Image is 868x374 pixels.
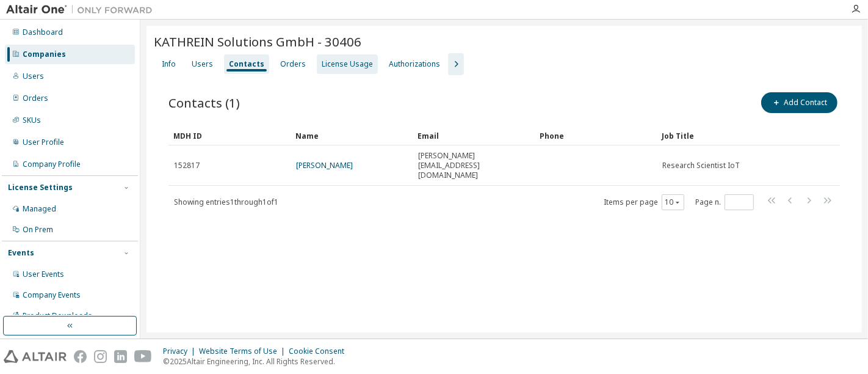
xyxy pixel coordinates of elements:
[199,346,289,356] div: Website Terms of Use
[389,59,440,69] div: Authorizations
[418,151,529,180] span: [PERSON_NAME][EMAIL_ADDRESS][DOMAIN_NAME]
[23,94,48,103] div: Orders
[6,4,159,16] img: Altair One
[23,269,64,279] div: User Events
[662,126,786,145] div: Job Title
[192,59,213,69] div: Users
[604,194,684,210] span: Items per page
[23,28,63,37] div: Dashboard
[163,346,199,356] div: Privacy
[23,290,81,300] div: Company Events
[8,248,34,258] div: Events
[74,350,87,363] img: facebook.svg
[168,94,240,111] span: Contacts (1)
[94,350,107,363] img: instagram.svg
[665,197,681,207] button: 10
[23,71,44,81] div: Users
[23,137,64,147] div: User Profile
[134,350,152,363] img: youtube.svg
[23,204,56,214] div: Managed
[174,161,200,170] span: 152817
[23,116,41,125] div: SKUs
[418,126,530,145] div: Email
[8,183,73,193] div: License Settings
[23,159,81,169] div: Company Profile
[162,59,176,69] div: Info
[322,59,373,69] div: License Usage
[289,346,352,356] div: Cookie Consent
[280,59,306,69] div: Orders
[154,33,361,50] span: KATHREIN Solutions GmbH - 30406
[23,225,53,235] div: On Prem
[114,350,127,363] img: linkedin.svg
[23,50,66,59] div: Companies
[173,126,286,145] div: MDH ID
[295,126,408,145] div: Name
[163,356,352,367] p: © 2025 Altair Engineering, Inc. All Rights Reserved.
[662,161,740,170] span: Research Scientist IoT
[296,160,353,170] a: [PERSON_NAME]
[4,350,67,363] img: altair_logo.svg
[229,59,264,69] div: Contacts
[695,194,754,210] span: Page n.
[174,197,278,207] span: Showing entries 1 through 1 of 1
[540,126,652,145] div: Phone
[23,311,92,321] div: Product Downloads
[761,92,837,113] button: Add Contact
